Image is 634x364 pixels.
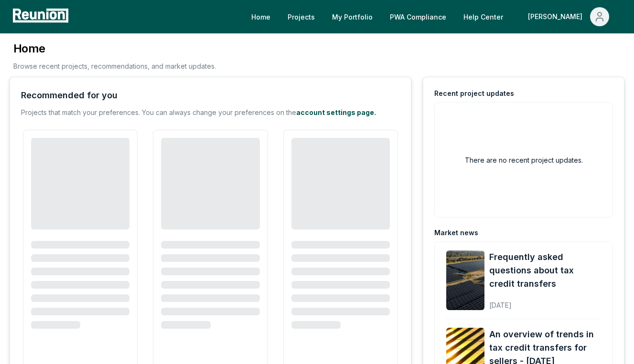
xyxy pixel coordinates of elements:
[434,228,478,238] div: Market news
[382,7,454,26] a: PWA Compliance
[446,250,484,310] img: Frequently asked questions about tax credit transfers
[489,293,601,310] div: [DATE]
[244,7,278,26] a: Home
[13,61,216,71] p: Browse recent projects, recommendations, and market updates.
[520,7,617,26] button: [PERSON_NAME]
[489,250,601,291] a: Frequently asked questions about tax credit transfers
[296,108,376,116] a: account settings page.
[21,108,296,116] span: Projects that match your preferences. You can always change your preferences on the
[21,89,118,102] div: Recommended for you
[13,41,216,56] h3: Home
[528,7,586,26] div: [PERSON_NAME]
[280,7,322,26] a: Projects
[456,7,511,26] a: Help Center
[324,7,380,26] a: My Portfolio
[465,155,583,165] h2: There are no recent project updates.
[434,89,514,98] div: Recent project updates
[244,7,624,26] nav: Main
